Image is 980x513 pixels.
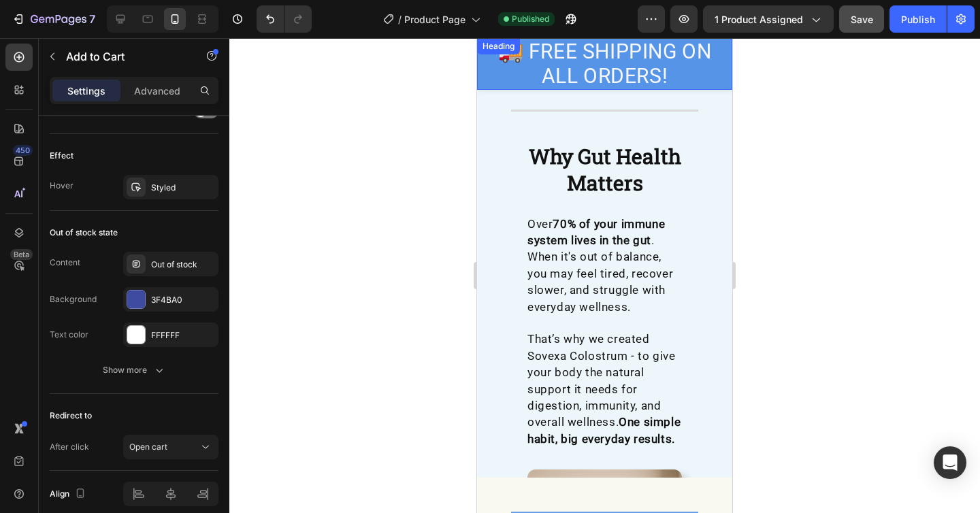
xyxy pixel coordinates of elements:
[129,442,167,452] span: Open cart
[901,12,935,27] div: Publish
[50,358,218,382] button: Show more
[50,410,92,422] div: Redirect to
[103,363,166,377] div: Show more
[512,13,549,25] span: Published
[934,446,966,479] div: Open Intercom Messenger
[851,14,873,25] span: Save
[151,329,215,342] div: FFFFFF
[134,84,180,98] p: Advanced
[67,84,105,98] p: Settings
[50,256,80,269] div: Content
[151,294,215,306] div: 3F4BA0
[50,180,73,192] div: Hover
[13,145,33,156] div: 450
[50,441,89,453] div: After click
[889,5,947,33] button: Publish
[151,182,215,194] div: Styled
[715,12,803,27] span: 1 product assigned
[123,435,218,459] button: Open cart
[50,227,118,239] div: Out of stock state
[50,485,88,503] div: Align
[5,5,101,33] button: 7
[89,11,95,27] p: 7
[50,150,73,162] div: Effect
[50,293,97,305] div: Background
[50,329,88,341] div: Text color
[66,48,182,65] p: Add to Cart
[257,5,312,33] div: Undo/Redo
[404,12,465,27] span: Product Page
[703,5,834,33] button: 1 product assigned
[477,38,732,513] iframe: Design area
[10,249,33,260] div: Beta
[151,259,215,271] div: Out of stock
[398,12,402,27] span: /
[839,5,884,33] button: Save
